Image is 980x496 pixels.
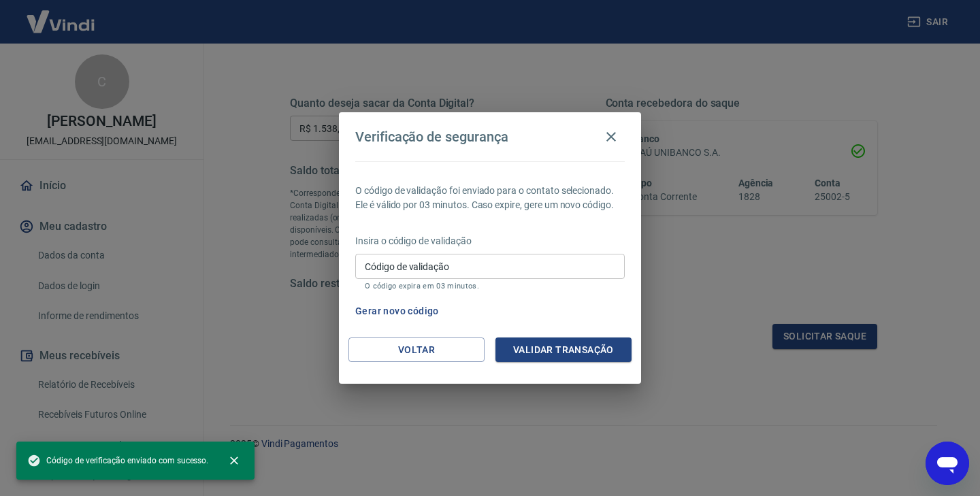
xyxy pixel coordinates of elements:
[355,184,625,212] p: O código de validação foi enviado para o contato selecionado. Ele é válido por 03 minutos. Caso e...
[355,234,625,248] p: Insira o código de validação
[926,442,969,485] iframe: Botão para abrir a janela de mensagens
[27,454,208,467] span: Código de verificação enviado com sucesso.
[350,299,444,324] button: Gerar novo código
[219,446,249,476] button: close
[495,337,632,363] button: Validar transação
[348,337,485,363] button: Voltar
[365,282,615,291] p: O código expira em 03 minutos.
[355,129,508,145] h4: Verificação de segurança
